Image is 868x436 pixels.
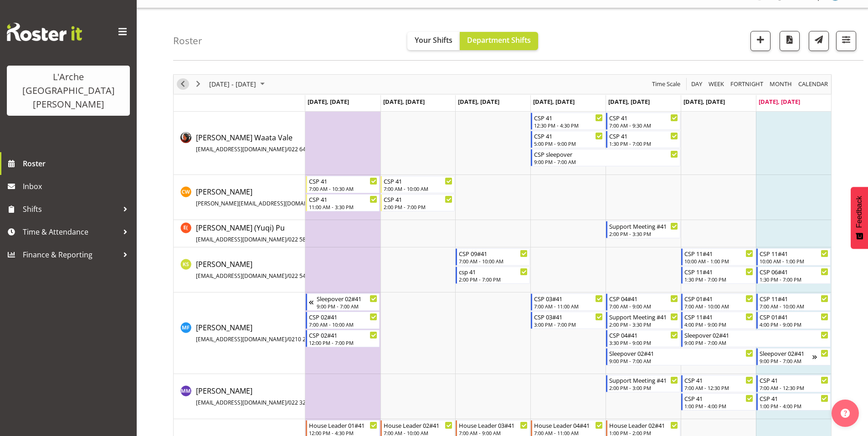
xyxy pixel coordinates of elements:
span: Month [769,78,793,90]
div: 3:30 PM - 9:00 PM [609,339,678,346]
button: Time Scale [651,78,682,90]
div: 1:00 PM - 4:00 PM [684,402,753,410]
div: Cherri Waata Vale"s event - CSP 41 Begin From Thursday, September 25, 2025 at 5:00:00 PM GMT+12:0... [531,131,605,148]
div: CSP 41 [309,176,378,185]
span: Shifts [23,202,118,216]
div: 7:00 AM - 11:00 AM [534,303,603,310]
div: CSP 09#41 [459,249,528,258]
div: Michelle Muir"s event - CSP 41 Begin From Sunday, September 28, 2025 at 7:00:00 AM GMT+13:00 Ends... [756,375,831,392]
span: Fortnight [729,78,764,90]
div: Melissa Fry"s event - CSP 11#41 Begin From Saturday, September 27, 2025 at 4:00:00 PM GMT+12:00 E... [681,312,755,329]
div: House Leader 03#41 [459,421,528,430]
div: CSP 41 [384,195,452,204]
div: Melissa Fry"s event - CSP 04#41 Begin From Friday, September 26, 2025 at 7:00:00 AM GMT+12:00 End... [606,293,680,311]
div: Kalpana Sapkota"s event - CSP 09#41 Begin From Wednesday, September 24, 2025 at 7:00:00 AM GMT+12... [456,248,530,266]
div: Cherri Waata Vale"s event - CSP 41 Begin From Friday, September 26, 2025 at 7:00:00 AM GMT+12:00 ... [606,113,680,130]
div: Michelle Muir"s event - CSP 41 Begin From Saturday, September 27, 2025 at 1:00:00 PM GMT+12:00 En... [681,393,755,410]
td: Kalpana Sapkota resource [174,247,305,292]
div: CSP 03#41 [534,294,603,303]
span: [PERSON_NAME] (Yuqi) Pu [196,223,323,244]
a: [PERSON_NAME] Waata Vale[EMAIL_ADDRESS][DOMAIN_NAME]/022 643 1502 [196,132,323,154]
div: Melissa Fry"s event - Sleepover 02#41 Begin From Friday, September 26, 2025 at 9:00:00 PM GMT+12:... [606,348,755,365]
span: [DATE], [DATE] [458,97,499,106]
span: Finance & Reporting [23,248,118,262]
div: Kalpana Sapkota"s event - csp 41 Begin From Wednesday, September 24, 2025 at 2:00:00 PM GMT+12:00... [456,267,530,284]
div: 7:00 AM - 10:00 AM [684,303,753,310]
button: Timeline Month [768,78,794,90]
div: 7:00 AM - 12:30 PM [760,384,828,391]
div: CSP 11#41 [684,249,753,258]
div: 12:00 PM - 7:00 PM [309,339,378,346]
span: [EMAIL_ADDRESS][DOMAIN_NAME] [196,399,287,406]
div: csp 41 [459,267,528,276]
div: Cindy Walters"s event - CSP 41 Begin From Monday, September 22, 2025 at 7:00:00 AM GMT+12:00 Ends... [306,176,380,193]
span: [DATE], [DATE] [683,97,725,106]
div: Melissa Fry"s event - CSP 01#41 Begin From Sunday, September 28, 2025 at 4:00:00 PM GMT+13:00 End... [756,312,831,329]
div: next period [190,75,206,94]
div: CSP 41 [609,113,678,122]
span: Feedback [855,196,863,228]
td: Cherri Waata Vale resource [174,112,305,175]
div: Cherri Waata Vale"s event - CSP 41 Begin From Friday, September 26, 2025 at 1:30:00 PM GMT+12:00 ... [606,131,680,148]
div: Melissa Fry"s event - CSP 02#41 Begin From Monday, September 22, 2025 at 12:00:00 PM GMT+12:00 En... [306,330,380,347]
button: Filter Shifts [836,31,856,51]
button: Your Shifts [407,32,460,50]
div: Melissa Fry"s event - CSP 02#41 Begin From Monday, September 22, 2025 at 7:00:00 AM GMT+12:00 End... [306,312,380,329]
div: 3:00 PM - 7:00 PM [534,321,603,328]
div: Estelle (Yuqi) Pu"s event - Support Meeting #41 Begin From Friday, September 26, 2025 at 2:00:00 ... [606,221,680,238]
div: Kalpana Sapkota"s event - CSP 06#41 Begin From Sunday, September 28, 2025 at 1:30:00 PM GMT+13:00... [756,267,831,284]
div: CSP 41 [684,394,753,403]
span: [EMAIL_ADDRESS][DOMAIN_NAME] [196,335,287,343]
div: 9:00 PM - 7:00 AM [760,357,812,364]
div: CSP 11#41 [684,267,753,276]
div: 2:00 PM - 3:30 PM [609,321,678,328]
div: 1:30 PM - 7:00 PM [760,276,828,283]
div: Michelle Muir"s event - CSP 41 Begin From Saturday, September 27, 2025 at 7:00:00 AM GMT+12:00 En... [681,375,755,392]
div: Michelle Muir"s event - Support Meeting #41 Begin From Friday, September 26, 2025 at 2:00:00 PM G... [606,375,680,392]
div: Cherri Waata Vale"s event - CSP 41 Begin From Thursday, September 25, 2025 at 12:30:00 PM GMT+12:... [531,113,605,130]
div: Melissa Fry"s event - CSP 04#41 Begin From Friday, September 26, 2025 at 3:30:00 PM GMT+12:00 End... [606,330,680,347]
span: [PERSON_NAME][EMAIL_ADDRESS][DOMAIN_NAME] [196,200,329,207]
span: Week [708,78,725,90]
button: Department Shifts [460,32,538,50]
div: 1:30 PM - 7:00 PM [609,140,678,147]
span: 022 322 4004 [288,399,323,406]
button: Feedback - Show survey [851,187,868,249]
a: [PERSON_NAME][EMAIL_ADDRESS][DOMAIN_NAME]/0210 223 3427 [196,322,326,344]
span: [DATE], [DATE] [608,97,650,106]
span: [EMAIL_ADDRESS][DOMAIN_NAME] [196,236,287,243]
div: Kalpana Sapkota"s event - CSP 11#41 Begin From Saturday, September 27, 2025 at 10:00:00 AM GMT+12... [681,248,755,266]
div: L'Arche [GEOGRAPHIC_DATA][PERSON_NAME] [16,70,121,111]
button: Previous [177,78,189,90]
div: CSP sleepover [534,149,678,159]
button: Month [797,78,830,90]
div: CSP 41 [760,394,828,403]
td: Estelle (Yuqi) Pu resource [174,220,305,247]
span: Time Scale [651,78,681,90]
div: 10:00 AM - 1:00 PM [684,257,753,265]
button: Next [192,78,205,90]
a: [PERSON_NAME][EMAIL_ADDRESS][DOMAIN_NAME]/022 322 4004 [196,385,323,407]
div: CSP 04#41 [609,330,678,339]
div: Kalpana Sapkota"s event - CSP 11#41 Begin From Saturday, September 27, 2025 at 1:30:00 PM GMT+12:... [681,267,755,284]
a: [PERSON_NAME][PERSON_NAME][EMAIL_ADDRESS][DOMAIN_NAME] [196,186,366,208]
img: Rosterit website logo [7,23,82,41]
span: [PERSON_NAME] [196,259,323,280]
a: [PERSON_NAME] (Yuqi) Pu[EMAIL_ADDRESS][DOMAIN_NAME]/022 586 3166 [196,222,323,244]
a: [PERSON_NAME][EMAIL_ADDRESS][DOMAIN_NAME]/022 542 0584 [196,259,323,281]
div: House Leader 01#41 [309,421,378,430]
span: / [287,399,288,406]
span: / [287,236,288,243]
div: CSP 01#41 [760,312,828,321]
div: Cindy Walters"s event - CSP 41 Begin From Tuesday, September 23, 2025 at 7:00:00 AM GMT+12:00 End... [380,176,455,193]
div: Cindy Walters"s event - CSP 41 Begin From Monday, September 22, 2025 at 11:00:00 AM GMT+12:00 End... [306,194,380,211]
div: House Leader 02#41 [609,421,678,430]
span: [PERSON_NAME] Waata Vale [196,133,323,154]
div: 11:00 AM - 3:30 PM [309,203,378,210]
span: 0210 223 3427 [288,335,326,343]
div: CSP 41 [609,131,678,140]
span: Day [690,78,703,90]
span: Department Shifts [467,35,531,45]
div: 2:00 PM - 7:00 PM [384,203,452,210]
div: Melissa Fry"s event - CSP 01#41 Begin From Saturday, September 27, 2025 at 7:00:00 AM GMT+12:00 E... [681,293,755,311]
